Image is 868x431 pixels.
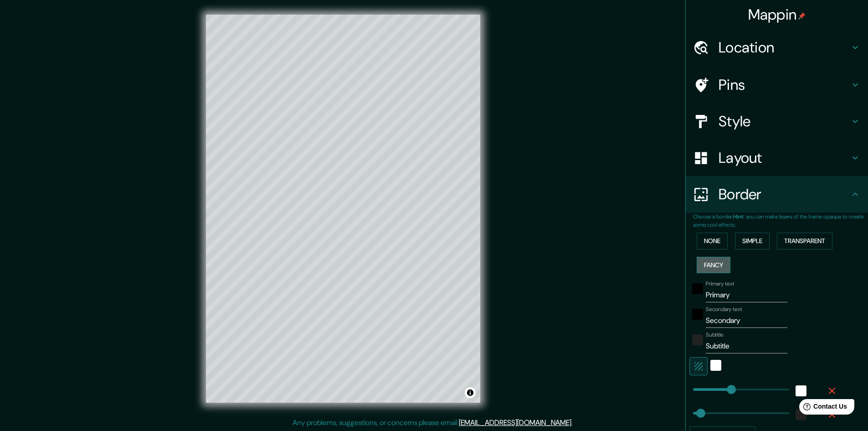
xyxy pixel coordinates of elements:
[686,67,868,103] div: Pins
[459,418,571,427] a: [EMAIL_ADDRESS][DOMAIN_NAME]
[787,395,858,421] iframe: Help widget launcher
[692,309,703,320] button: black
[719,38,850,57] h4: Location
[692,334,703,345] button: color-222222
[719,149,850,167] h4: Layout
[719,112,850,130] h4: Style
[706,280,734,288] label: Primary text
[796,385,806,396] button: white
[798,12,806,20] img: pin-icon.png
[697,233,728,249] button: None
[692,283,703,294] button: black
[697,257,730,274] button: Fancy
[706,306,742,313] label: Secondary text
[465,387,476,398] button: Toggle attribution
[573,417,574,428] div: .
[710,360,721,371] button: white
[733,213,744,220] b: Hint
[735,233,770,249] button: Simple
[777,233,832,249] button: Transparent
[693,213,868,229] p: Choose a border. : you can make layers of the frame opaque to create some cool effects.
[293,417,573,428] p: Any problems, suggestions, or concerns please email .
[686,103,868,140] div: Style
[706,331,724,339] label: Subtitle
[574,417,576,428] div: .
[686,176,868,213] div: Border
[748,5,806,24] h4: Mappin
[719,185,850,203] h4: Border
[686,140,868,176] div: Layout
[719,76,850,94] h4: Pins
[686,29,868,66] div: Location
